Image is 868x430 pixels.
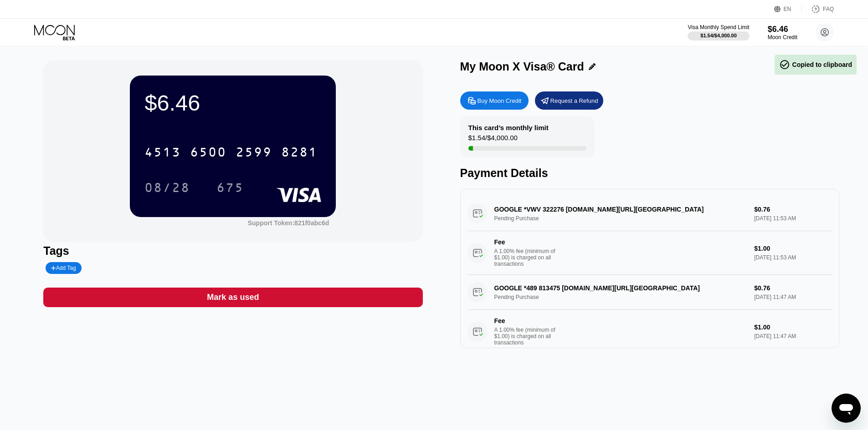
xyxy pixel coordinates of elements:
[467,310,832,354] div: FeeA 1.00% fee (minimum of $1.00) is charged on all transactions$1.00[DATE] 11:47 AM
[43,288,422,307] div: Mark as used
[774,5,802,14] div: EN
[468,134,518,146] div: $1.54 / $4,000.00
[144,146,181,161] div: 4513
[139,141,323,163] div: 4513650025998281
[768,34,797,40] div: Moon Credit
[754,245,832,252] div: $1.00
[460,167,839,180] div: Payment Details
[550,97,598,105] div: Request a Refund
[823,6,834,12] div: FAQ
[779,59,852,70] div: Copied to clipboard
[190,146,226,161] div: 6500
[248,219,329,227] div: Support Token: 821f0abc6d
[494,327,563,346] div: A 1.00% fee (minimum of $1.00) is charged on all transactions
[138,176,197,199] div: 08/28
[802,5,834,14] div: FAQ
[248,219,329,227] div: Support Token:821f0abc6d
[494,238,558,246] div: Fee
[460,91,529,110] div: Buy Moon Credit
[779,59,790,70] span: 
[768,25,797,40] div: $6.46Moon Credit
[832,394,861,423] iframe: Nút để khởi chạy cửa sổ nhắn tin
[43,244,422,258] div: Tags
[460,60,584,73] div: My Moon X Visa® Card
[688,24,749,40] div: Visa Monthly Spend Limit$1.54/$4,000.00
[281,146,318,161] div: 8281
[46,262,81,274] div: Add Tag
[144,182,190,196] div: 08/28
[467,231,832,275] div: FeeA 1.00% fee (minimum of $1.00) is charged on all transactions$1.00[DATE] 11:53 AM
[688,24,749,30] div: Visa Monthly Spend Limit
[494,317,558,324] div: Fee
[754,333,832,339] div: [DATE] 11:47 AM
[535,91,603,110] div: Request a Refund
[51,265,76,271] div: Add Tag
[478,97,522,105] div: Buy Moon Credit
[754,324,832,331] div: $1.00
[468,124,549,132] div: This card’s monthly limit
[210,176,251,199] div: 675
[216,182,244,196] div: 675
[768,25,797,34] div: $6.46
[494,248,563,267] div: A 1.00% fee (minimum of $1.00) is charged on all transactions
[700,33,737,38] div: $1.54 / $4,000.00
[754,254,832,261] div: [DATE] 11:53 AM
[236,146,272,161] div: 2599
[784,6,791,12] div: EN
[144,90,321,116] div: $6.46
[207,292,259,303] div: Mark as used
